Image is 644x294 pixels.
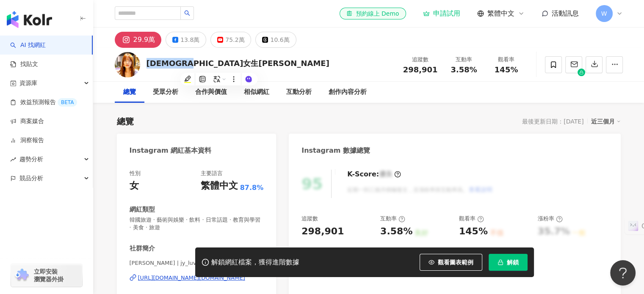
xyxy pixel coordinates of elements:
[130,244,155,253] div: 社群簡介
[34,268,64,283] span: 立即安裝 瀏覽器外掛
[10,60,38,69] a: 找貼文
[380,215,405,223] div: 互動率
[591,116,621,127] div: 近三個月
[380,225,412,238] div: 3.58%
[286,87,312,97] div: 互動分析
[14,269,30,282] img: chrome extension
[438,259,473,266] span: 觀看圖表範例
[10,157,16,162] span: rise
[19,74,37,93] span: 資源庫
[301,146,370,155] div: Instagram 數據總覽
[244,87,269,97] div: 相似網紅
[195,87,227,97] div: 合作與價值
[346,9,399,18] div: 預約線上 Demo
[7,11,52,28] img: logo
[138,274,245,282] div: [URL][DOMAIN_NAME][DOMAIN_NAME]
[403,65,438,74] span: 298,901
[225,34,244,46] div: 75.2萬
[538,215,563,223] div: 漲粉率
[459,215,484,223] div: 觀看率
[115,32,162,48] button: 29.9萬
[347,170,401,179] div: K-Score :
[270,34,289,46] div: 10.6萬
[19,169,43,188] span: 競品分析
[240,183,264,192] span: 87.8%
[146,58,329,69] div: [DEMOGRAPHIC_DATA]女生[PERSON_NAME]
[11,264,82,287] a: chrome extension立即安裝 瀏覽器外掛
[211,258,299,267] div: 解鎖網紅檔案，獲得進階數據
[451,66,477,74] span: 3.58%
[210,32,251,48] button: 75.2萬
[340,8,406,19] a: 預約線上 Demo
[10,98,77,107] a: 效益預測報告BETA
[130,216,264,231] span: 韓國旅遊 · 藝術與娛樂 · 飲料 · 日常話題 · 教育與學習 · 美食 · 旅遊
[115,52,140,77] img: KOL Avatar
[184,10,190,16] span: search
[10,117,44,126] a: 商案媒合
[19,150,43,169] span: 趨勢分析
[10,136,44,145] a: 洞察報告
[459,225,488,238] div: 145%
[180,34,199,46] div: 13.8萬
[423,9,460,18] a: 申請試用
[507,259,519,266] span: 解鎖
[601,9,607,18] span: W
[130,179,139,192] div: 女
[123,87,136,97] div: 總覽
[522,118,583,125] div: 最後更新日期：[DATE]
[133,34,155,46] div: 29.9萬
[166,32,206,48] button: 13.8萬
[403,55,438,64] div: 追蹤數
[552,9,579,17] span: 活動訊息
[117,115,134,127] div: 總覽
[10,41,46,49] a: searchAI 找網紅
[130,146,212,155] div: Instagram 網紅基本資料
[201,170,223,177] div: 主要語言
[130,274,264,282] a: [URL][DOMAIN_NAME][DOMAIN_NAME]
[489,254,528,271] button: 解鎖
[490,55,522,64] div: 觀看率
[448,55,480,64] div: 互動率
[329,87,367,97] div: 創作內容分析
[420,254,482,271] button: 觀看圖表範例
[495,66,518,74] span: 145%
[301,215,318,223] div: 追蹤數
[301,225,344,238] div: 298,901
[130,205,155,214] div: 網紅類型
[487,9,514,18] span: 繁體中文
[255,32,296,48] button: 10.6萬
[153,87,178,97] div: 受眾分析
[201,179,238,192] div: 繁體中文
[130,170,141,177] div: 性別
